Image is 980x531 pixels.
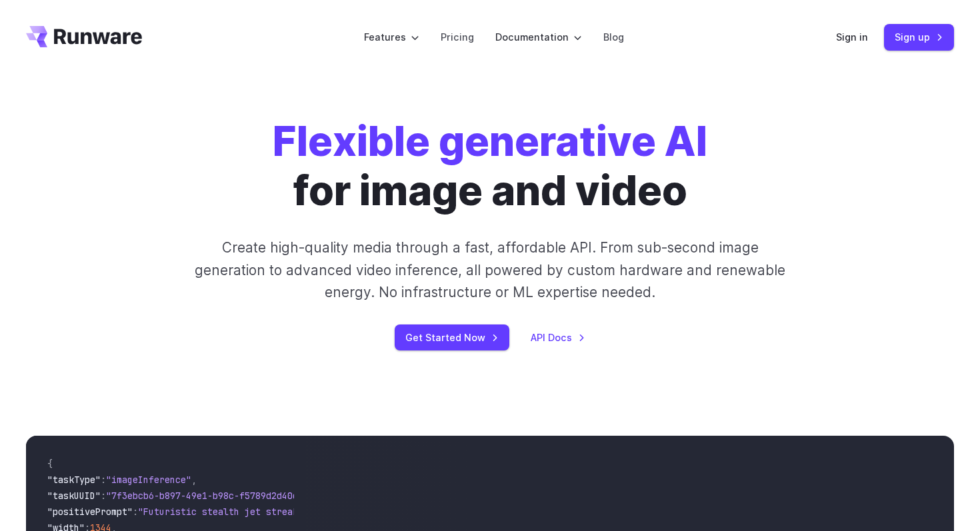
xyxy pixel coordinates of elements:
a: Go to / [26,26,142,47]
label: Features [364,29,419,45]
span: : [101,490,106,502]
label: Documentation [495,29,582,45]
span: : [101,474,106,486]
span: "imageInference" [106,474,191,486]
span: "7f3ebcb6-b897-49e1-b98c-f5789d2d40d7" [106,490,309,502]
a: Sign in [836,29,868,45]
span: , [191,474,197,486]
h1: for image and video [273,117,707,215]
span: "taskUUID" [47,490,101,502]
span: "positivePrompt" [47,506,133,518]
strong: Flexible generative AI [273,117,707,166]
a: Get Started Now [395,324,509,350]
span: "Futuristic stealth jet streaking through a neon-lit cityscape with glowing purple exhaust" [138,506,623,518]
a: Blog [603,29,624,45]
p: Create high-quality media through a fast, affordable API. From sub-second image generation to adv... [193,237,787,303]
span: { [47,458,53,470]
span: : [133,506,138,518]
a: Pricing [441,29,474,45]
a: Sign up [884,24,954,50]
span: "taskType" [47,474,101,486]
a: API Docs [531,330,585,345]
